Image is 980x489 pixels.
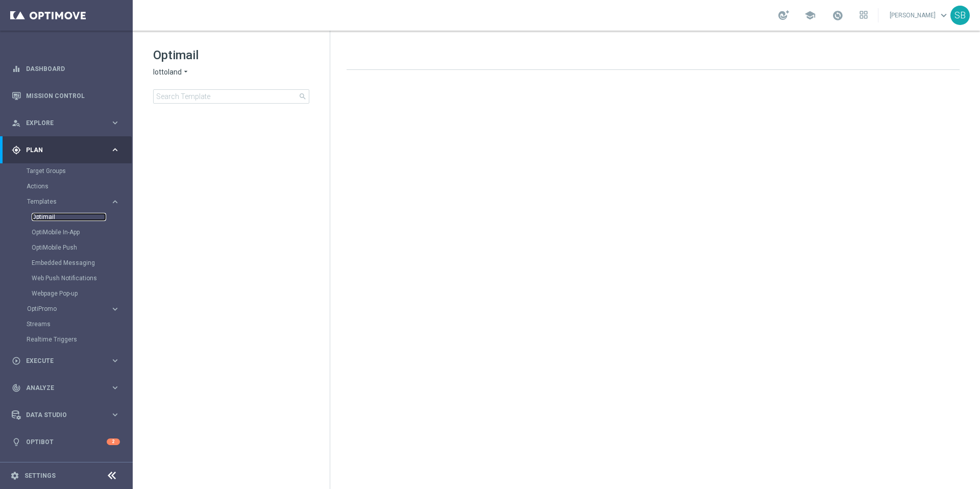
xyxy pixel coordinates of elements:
button: track_changes Analyze keyboard_arrow_right [11,384,120,392]
div: OptiPromo [27,301,132,316]
div: Mission Control [12,82,120,109]
button: lottoland arrow_drop_down [153,67,190,77]
a: [PERSON_NAME]keyboard_arrow_down [889,8,950,23]
i: person_search [12,118,21,128]
button: gps_fixed Plan keyboard_arrow_right [11,146,120,154]
a: Settings [24,473,56,479]
i: keyboard_arrow_right [110,304,120,314]
i: arrow_drop_down [182,67,190,77]
div: Explore [12,118,110,128]
span: Execute [26,358,110,364]
div: Web Push Notifications [32,271,132,286]
a: OptiMobile Push [32,243,106,252]
button: OptiPromo keyboard_arrow_right [27,305,120,313]
span: Plan [26,147,110,153]
a: Optibot [26,428,107,455]
i: keyboard_arrow_right [110,383,120,393]
i: play_circle_outline [12,356,21,365]
div: Embedded Messaging [32,255,132,271]
a: Actions [27,182,106,190]
span: Data Studio [26,412,110,418]
div: Data Studio [12,410,110,420]
a: Target Groups [27,167,106,175]
a: Streams [27,320,106,328]
i: keyboard_arrow_right [110,197,120,207]
div: Actions [27,179,132,194]
div: OptiMobile Push [32,240,132,255]
button: Data Studio keyboard_arrow_right [11,411,120,419]
div: Streams [27,316,132,332]
div: OptiMobile In-App [32,225,132,240]
i: track_changes [12,383,21,393]
div: 2 [107,438,120,445]
div: Optimail [32,209,132,225]
div: Plan [12,145,110,155]
span: Templates [27,199,100,205]
button: play_circle_outline Execute keyboard_arrow_right [11,357,120,365]
i: keyboard_arrow_right [110,145,120,155]
a: Optimail [32,213,106,221]
a: Embedded Messaging [32,259,106,267]
button: person_search Explore keyboard_arrow_right [11,119,120,127]
h1: Optimail [153,47,309,63]
div: Templates [27,194,132,301]
button: Mission Control [11,92,120,100]
i: keyboard_arrow_right [110,356,120,365]
i: equalizer [12,64,21,74]
span: OptiPromo [27,306,100,312]
span: Analyze [26,385,110,391]
a: Realtime Triggers [27,335,106,344]
div: OptiPromo [27,306,110,312]
input: Search Template [153,89,309,104]
i: keyboard_arrow_right [110,118,120,128]
i: gps_fixed [12,145,21,155]
span: school [804,10,816,21]
a: Webpage Pop-up [32,289,106,298]
i: lightbulb [12,437,21,447]
a: Web Push Notifications [32,274,106,282]
div: Webpage Pop-up [32,286,132,301]
div: Optibot [12,428,120,455]
div: Target Groups [27,163,132,179]
span: keyboard_arrow_down [938,10,949,21]
span: Explore [26,120,110,126]
span: search [299,92,307,101]
a: OptiMobile In-App [32,228,106,236]
button: lightbulb Optibot 2 [11,438,120,446]
a: Mission Control [26,82,120,109]
div: Templates [27,199,110,205]
div: Execute [12,356,110,365]
div: SB [950,6,970,25]
a: Dashboard [26,55,120,82]
button: equalizer Dashboard [11,65,120,73]
i: settings [10,471,19,480]
button: Templates keyboard_arrow_right [27,198,120,206]
div: Analyze [12,383,110,393]
i: keyboard_arrow_right [110,410,120,420]
div: Realtime Triggers [27,332,132,347]
div: Dashboard [12,55,120,82]
span: lottoland [153,67,182,77]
